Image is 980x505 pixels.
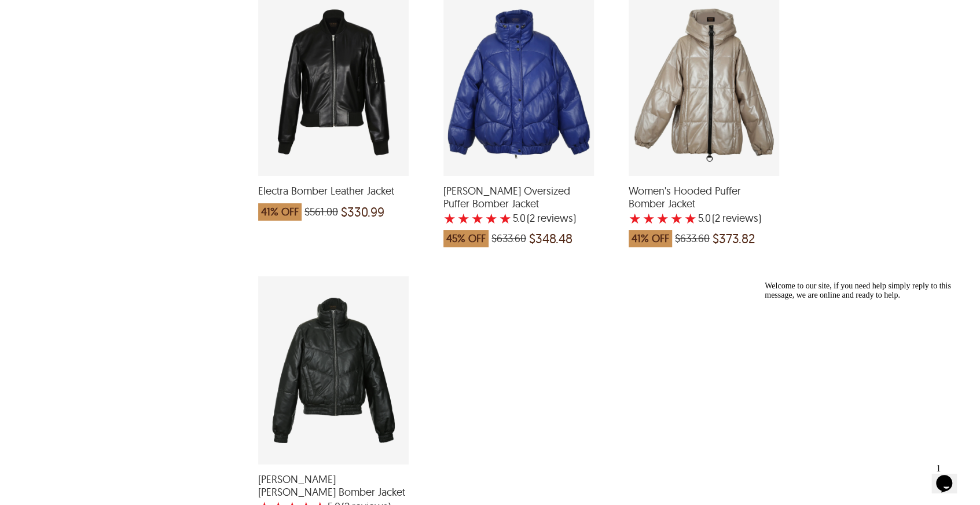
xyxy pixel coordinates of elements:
span: ) [712,213,761,224]
label: 1 rating [629,213,641,224]
a: Women's Hooded Puffer Bomber Jacket with a 5 Star Rating 2 Product Review which was at a price of... [629,169,779,253]
span: 45% OFF [443,230,489,247]
label: 1 rating [443,213,456,224]
span: Welcome to our site, if you need help simply reply to this message, we are online and ready to help. [5,5,191,23]
span: $561.00 [304,206,338,218]
label: 3 rating [656,213,669,224]
label: 2 rating [643,213,655,224]
span: $633.60 [675,233,710,244]
label: 2 rating [457,213,470,224]
span: 41% OFF [629,230,672,247]
span: ) [527,213,576,224]
span: Iris Leather Puffer Bomber Jacket [258,473,409,498]
span: $348.48 [529,233,572,244]
span: Women's Hooded Puffer Bomber Jacket [629,185,779,210]
label: 4 rating [670,213,683,224]
label: 3 rating [471,213,484,224]
iframe: chat widget [931,459,968,493]
span: reviews [535,213,573,224]
label: 4 rating [485,213,498,224]
span: $330.99 [341,206,384,218]
span: $373.82 [713,233,755,244]
iframe: chat widget [760,277,968,453]
span: Lisa Oversized Puffer Bomber Jacket [443,185,594,210]
span: $633.60 [491,233,526,244]
label: 5 rating [499,213,512,224]
span: Electra Bomber Leather Jacket [258,185,409,197]
a: Lisa Oversized Puffer Bomber Jacket with a 5 Star Rating 2 Product Review which was at a price of... [443,169,594,253]
span: reviews [720,213,758,224]
label: 5 rating [684,213,697,224]
a: Electra Bomber Leather Jacket which was at a price of $561.00, now after discount the price is [258,169,409,226]
label: 5.0 [698,213,711,224]
span: (2 [527,213,535,224]
label: 5.0 [513,213,526,224]
span: (2 [712,213,720,224]
span: 41% OFF [258,203,302,221]
div: Welcome to our site, if you need help simply reply to this message, we are online and ready to help. [5,5,213,23]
